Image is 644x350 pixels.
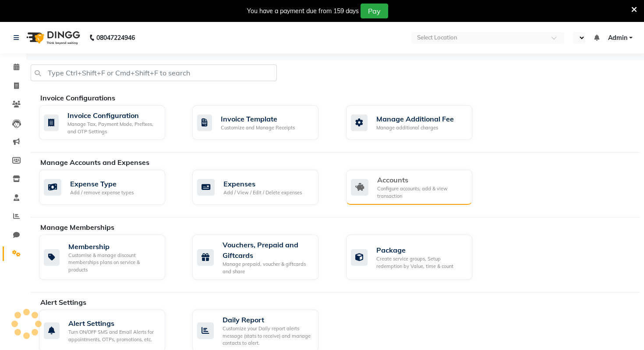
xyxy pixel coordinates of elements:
[192,170,333,205] a: ExpensesAdd / View / Edit / Delete expenses
[39,105,179,140] a: Invoice ConfigurationManage Tax, Payment Mode, Prefixes, and OTP Settings
[346,170,486,205] a: AccountsConfigure accounts, add & view transaction
[68,252,158,274] div: Customise & manage discount memberships plans on service & products
[361,4,388,18] button: Pay
[192,105,333,140] a: Invoice TemplateCustomize and Manage Receipts
[70,179,134,189] div: Expense Type
[377,185,465,200] div: Configure accounts, add & view transaction
[221,124,295,132] div: Customize and Manage Receipts
[223,179,302,189] div: Expenses
[376,255,465,270] div: Create service groups, Setup redemption by Value, time & count
[223,325,311,347] div: Customize your Daily report alerts message (stats to receive) and manage contacts to alert.
[346,105,486,140] a: Manage Additional FeeManage additional charges
[608,33,627,43] span: Admin
[67,121,158,135] div: Manage Tax, Payment Mode, Prefixes, and OTP Settings
[247,7,359,16] div: You have a payment due from 159 days
[96,25,135,50] b: 08047224946
[223,189,302,196] div: Add / View / Edit / Delete expenses
[223,314,311,325] div: Daily Report
[221,114,295,124] div: Invoice Template
[68,329,158,343] div: Turn ON/OFF SMS and Email Alerts for appointments, OTPs, promotions, etc.
[67,110,158,121] div: Invoice Configuration
[346,235,486,280] a: PackageCreate service groups, Setup redemption by Value, time & count
[70,189,134,196] div: Add / remove expense types
[377,175,465,185] div: Accounts
[22,25,82,50] img: logo
[223,239,311,261] div: Vouchers, Prepaid and Giftcards
[68,318,158,329] div: Alert Settings
[376,245,465,255] div: Package
[417,33,457,42] div: Select Location
[376,124,454,132] div: Manage additional charges
[31,64,277,81] input: Type Ctrl+Shift+F or Cmd+Shift+F to search
[223,261,311,275] div: Manage prepaid, voucher & giftcards and share
[376,114,454,124] div: Manage Additional Fee
[68,241,158,252] div: Membership
[39,170,179,205] a: Expense TypeAdd / remove expense types
[39,235,179,280] a: MembershipCustomise & manage discount memberships plans on service & products
[192,235,333,280] a: Vouchers, Prepaid and GiftcardsManage prepaid, voucher & giftcards and share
